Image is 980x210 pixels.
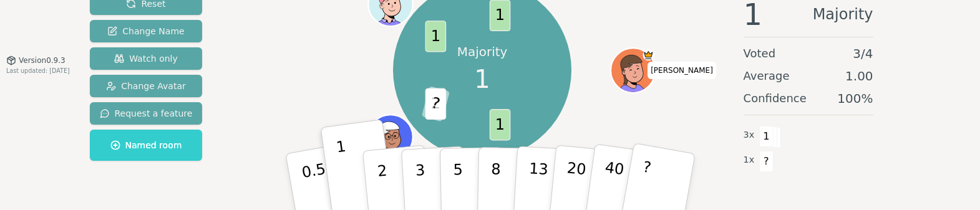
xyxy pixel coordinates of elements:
button: Watch only [90,47,203,70]
span: 1.00 [845,67,873,85]
span: Voted [744,45,776,62]
span: 3 / 4 [853,45,873,62]
span: ? [759,151,774,172]
button: Change Avatar [90,75,203,97]
button: Named room [90,130,203,161]
span: 3 x [744,128,755,142]
span: 1 [425,21,447,52]
span: Confidence [744,90,807,107]
span: 1 x [744,153,755,167]
span: Last updated: [DATE] [6,67,70,74]
span: Click to change your name [648,62,716,79]
span: 1 [474,60,490,98]
span: ? [422,86,450,122]
span: 1 [759,126,774,147]
span: 100 % [837,90,873,107]
span: Elena is the host [643,49,654,60]
span: Request a feature [100,107,193,120]
button: Version0.9.3 [6,55,65,65]
span: Average [744,67,790,85]
p: 1 [335,138,354,206]
span: Change Name [107,25,184,37]
span: Version 0.9.3 [19,55,65,65]
span: 1 [490,109,511,140]
p: Majority [457,43,508,60]
span: Named room [110,139,182,151]
button: Request a feature [90,102,203,125]
span: Watch only [114,52,178,65]
button: Change Name [90,20,203,42]
span: Change Avatar [106,80,186,92]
